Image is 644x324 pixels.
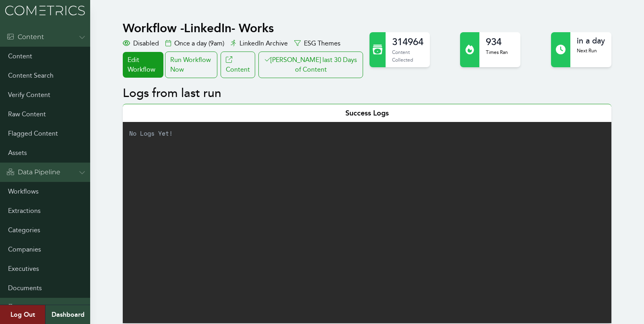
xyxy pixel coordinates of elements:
[123,86,611,101] h2: Logs from last run
[123,122,611,144] p: No Logs Yet!
[392,48,423,64] p: Content Collected
[486,35,508,48] h2: 934
[231,39,288,48] div: LinkedIn Archive
[294,39,341,48] div: ESG Themes
[45,305,90,324] a: Dashboard
[123,52,163,78] a: Edit Workflow
[123,21,365,35] h1: Workflow - LinkedIn- Works
[577,35,605,47] h2: in a day
[6,303,39,312] div: Admin
[258,52,363,78] button: [PERSON_NAME] last 30 Days of Content
[165,39,224,48] div: Once a day (9am)
[165,52,217,78] div: Run Workflow Now
[486,48,508,56] p: Times Ran
[123,39,159,48] div: Disabled
[123,104,611,122] div: Success Logs
[6,32,44,42] div: Content
[392,35,423,48] h2: 314964
[6,167,60,177] div: Data Pipeline
[221,52,255,78] a: Content
[577,47,605,55] p: Next Run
